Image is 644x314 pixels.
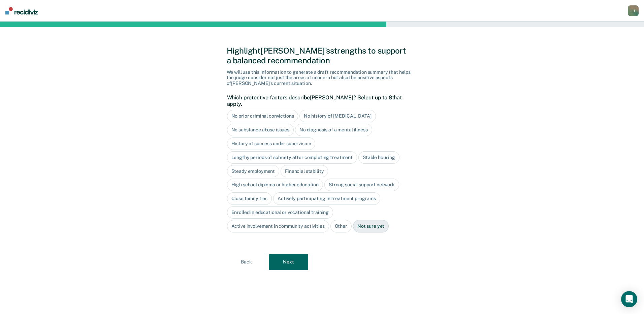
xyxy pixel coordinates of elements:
[299,110,376,122] div: No history of [MEDICAL_DATA]
[227,206,333,219] div: Enrolled in educational or vocational training
[273,192,380,205] div: Actively participating in treatment programs
[295,124,372,136] div: No diagnosis of a mental illness
[227,46,418,65] div: Highlight [PERSON_NAME]'s strengths to support a balanced recommendation
[227,137,316,150] div: History of success under supervision
[227,179,323,191] div: High school diploma or higher education
[281,165,328,178] div: Financial stability
[330,220,352,232] div: Other
[227,94,414,107] label: Which protective factors describe [PERSON_NAME] ? Select up to 8 that apply.
[227,69,418,86] div: We will use this information to generate a draft recommendation summary that helps the judge cons...
[621,291,637,307] div: Open Intercom Messenger
[628,5,639,16] div: L J
[227,165,280,178] div: Steady employment
[358,151,399,164] div: Stable housing
[269,254,308,270] button: Next
[227,192,272,205] div: Close family ties
[227,220,329,232] div: Active involvement in community activities
[227,151,357,164] div: Lengthy periods of sobriety after completing treatment
[5,7,38,14] img: Recidiviz
[324,179,399,191] div: Strong social support network
[227,110,298,122] div: No prior criminal convictions
[227,124,294,136] div: No substance abuse issues
[353,220,389,232] div: Not sure yet
[227,254,266,270] button: Back
[628,5,639,16] button: LJ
